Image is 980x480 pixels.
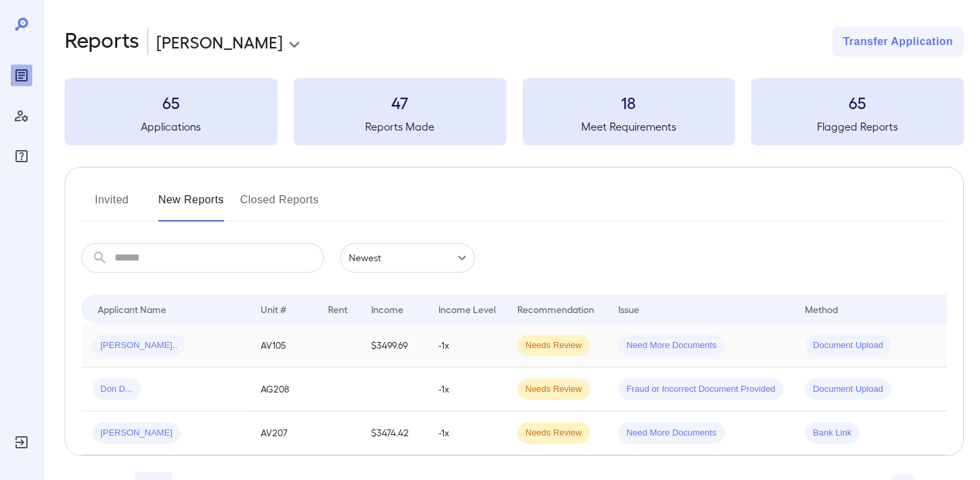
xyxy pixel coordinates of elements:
[751,118,964,135] h5: Flagged Reports
[944,422,965,444] button: Row Actions
[944,335,965,356] button: Row Actions
[92,427,181,440] span: [PERSON_NAME]
[294,118,507,135] h5: Reports Made
[517,301,594,317] div: Recommendation
[618,301,640,317] div: Issue
[92,339,185,352] span: [PERSON_NAME]..
[517,427,590,440] span: Needs Review
[517,339,590,352] span: Needs Review
[11,65,32,86] div: Reports
[360,411,428,455] td: $3474.42
[156,31,283,53] p: [PERSON_NAME]
[328,301,350,317] div: Rent
[805,339,891,352] span: Document Upload
[11,432,32,453] div: Log Out
[294,92,507,113] h3: 47
[523,92,736,113] h3: 18
[250,411,317,455] td: AV207
[158,189,224,221] button: New Reports
[805,427,859,440] span: Bank Link
[618,339,725,352] span: Need More Documents
[92,383,141,396] span: Don D...
[98,301,166,317] div: Applicant Name
[11,145,32,167] div: FAQ
[65,92,277,113] h3: 65
[250,368,317,411] td: AG208
[65,118,277,135] h5: Applications
[428,324,507,368] td: -1x
[805,383,891,396] span: Document Upload
[340,243,475,273] div: Newest
[261,301,286,317] div: Unit #
[428,368,507,411] td: -1x
[360,324,428,368] td: $3499.69
[65,78,964,145] summary: 65Applications47Reports Made18Meet Requirements65Flagged Reports
[618,427,725,440] span: Need More Documents
[65,27,139,57] h2: Reports
[751,92,964,113] h3: 65
[81,189,142,221] button: Invited
[832,27,964,57] button: Transfer Application
[517,383,590,396] span: Needs Review
[371,301,403,317] div: Income
[438,301,496,317] div: Income Level
[250,324,317,368] td: AV105
[11,105,32,127] div: Manage Users
[944,378,965,400] button: Row Actions
[805,301,838,317] div: Method
[240,189,319,221] button: Closed Reports
[618,383,783,396] span: Fraud or Incorrect Document Provided
[523,118,736,135] h5: Meet Requirements
[428,411,507,455] td: -1x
